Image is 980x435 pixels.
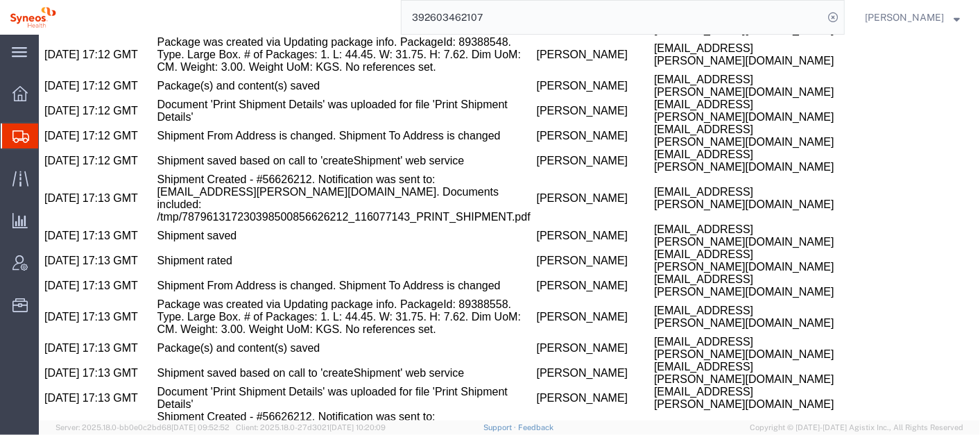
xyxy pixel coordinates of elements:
[6,239,119,264] td: [DATE] 17:13 GMT
[615,64,796,88] span: [EMAIL_ADDRESS][PERSON_NAME][DOMAIN_NAME]
[10,7,56,28] img: logo
[119,351,498,376] td: Document 'Print Shipment Details' was uploaded for file 'Print Shipment Details'
[119,326,498,351] td: Shipment saved based on call to 'createShipment' web service
[615,270,796,294] span: [EMAIL_ADDRESS][PERSON_NAME][DOMAIN_NAME]
[119,214,498,239] td: Shipment rated
[615,89,796,113] span: [EMAIL_ADDRESS][PERSON_NAME][DOMAIN_NAME]
[615,239,796,263] span: [EMAIL_ADDRESS][PERSON_NAME][DOMAIN_NAME]
[6,264,119,301] td: [DATE] 17:13 GMT
[6,326,119,351] td: [DATE] 17:13 GMT
[171,423,230,432] span: [DATE] 09:52:52
[615,351,796,375] span: [EMAIL_ADDRESS][PERSON_NAME][DOMAIN_NAME]
[6,376,119,426] td: [DATE] 17:13 GMT
[329,423,386,432] span: [DATE] 10:20:09
[483,423,518,432] a: Support
[6,351,119,376] td: [DATE] 17:13 GMT
[119,301,498,326] td: Package(s) and content(s) saved
[498,114,615,139] td: [PERSON_NAME]
[750,422,963,434] span: Copyright © [DATE]-[DATE] Agistix Inc., All Rights Reserved
[498,326,615,351] td: [PERSON_NAME]
[236,423,386,432] span: Client: 2025.18.0-27d3021
[615,301,796,325] span: [EMAIL_ADDRESS][PERSON_NAME][DOMAIN_NAME]
[865,10,944,25] span: Julie Ryan
[518,423,553,432] a: Feedback
[615,214,796,238] span: [EMAIL_ADDRESS][PERSON_NAME][DOMAIN_NAME]
[6,214,119,239] td: [DATE] 17:13 GMT
[119,264,498,301] td: Package was created via Updating package info. PackageId: 89388558. Type. Large Box. # of Package...
[498,89,615,114] td: [PERSON_NAME]
[6,89,119,114] td: [DATE] 17:12 GMT
[119,376,498,426] td: Shipment Created - #56626212. Notification was sent to: [EMAIL_ADDRESS][PERSON_NAME][DOMAIN_NAME]...
[119,64,498,89] td: Document 'Print Shipment Details' was uploaded for file 'Print Shipment Details'
[615,189,796,213] span: [EMAIL_ADDRESS][PERSON_NAME][DOMAIN_NAME]
[498,39,615,64] td: [PERSON_NAME]
[498,264,615,301] td: [PERSON_NAME]
[6,139,119,189] td: [DATE] 17:13 GMT
[498,214,615,239] td: [PERSON_NAME]
[6,301,119,326] td: [DATE] 17:13 GMT
[498,376,615,426] td: [PERSON_NAME]
[498,189,615,214] td: [PERSON_NAME]
[402,1,823,34] input: Search for shipment number, reference number
[119,39,498,64] td: Package(s) and content(s) saved
[498,301,615,326] td: [PERSON_NAME]
[864,9,961,26] button: [PERSON_NAME]
[119,189,498,214] td: Shipment saved
[498,239,615,264] td: [PERSON_NAME]
[6,64,119,89] td: [DATE] 17:12 GMT
[119,89,498,114] td: Shipment From Address is changed. Shipment To Address is changed
[55,423,230,432] span: Server: 2025.18.0-bb0e0c2bd68
[119,239,498,264] td: Shipment From Address is changed. Shipment To Address is changed
[615,114,796,138] span: [EMAIL_ADDRESS][PERSON_NAME][DOMAIN_NAME]
[615,326,796,350] span: [EMAIL_ADDRESS][PERSON_NAME][DOMAIN_NAME]
[39,35,980,420] iframe: FS Legacy Container
[6,189,119,214] td: [DATE] 17:13 GMT
[615,39,796,63] span: [EMAIL_ADDRESS][PERSON_NAME][DOMAIN_NAME]
[498,64,615,89] td: [PERSON_NAME]
[119,139,498,189] td: Shipment Created - #56626212. Notification was sent to: [EMAIL_ADDRESS][PERSON_NAME][DOMAIN_NAME]...
[498,351,615,376] td: [PERSON_NAME]
[6,114,119,139] td: [DATE] 17:12 GMT
[615,151,796,176] span: [EMAIL_ADDRESS][PERSON_NAME][DOMAIN_NAME]
[119,114,498,139] td: Shipment saved based on call to 'createShipment' web service
[498,139,615,189] td: [PERSON_NAME]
